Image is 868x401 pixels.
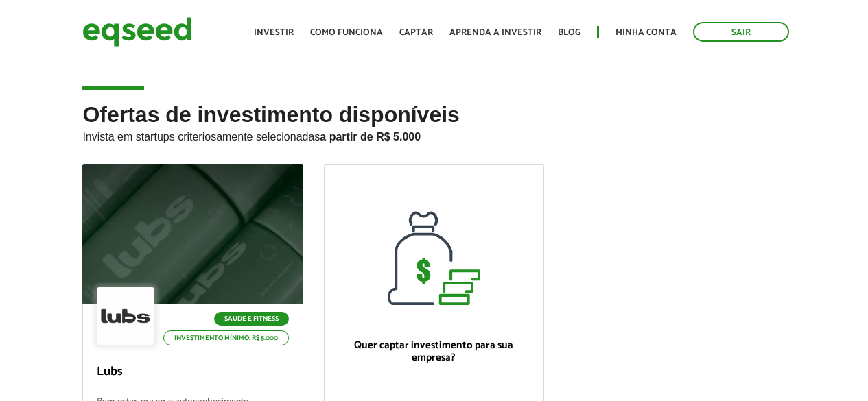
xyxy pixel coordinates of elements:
[82,103,785,164] h2: Ofertas de investimento disponíveis
[615,28,677,37] a: Minha conta
[558,28,580,37] a: Blog
[97,365,288,380] p: Lubs
[338,339,530,364] p: Quer captar investimento para sua empresa?
[399,28,433,37] a: Captar
[320,131,421,143] strong: a partir de R$ 5.000
[82,127,785,143] p: Invista em startups criteriosamente selecionadas
[254,28,294,37] a: Investir
[82,14,192,50] img: EqSeed
[310,28,383,37] a: Como funciona
[693,22,789,42] a: Sair
[214,312,289,326] p: Saúde e Fitness
[163,330,289,345] p: Investimento mínimo: R$ 5.000
[449,28,541,37] a: Aprenda a investir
